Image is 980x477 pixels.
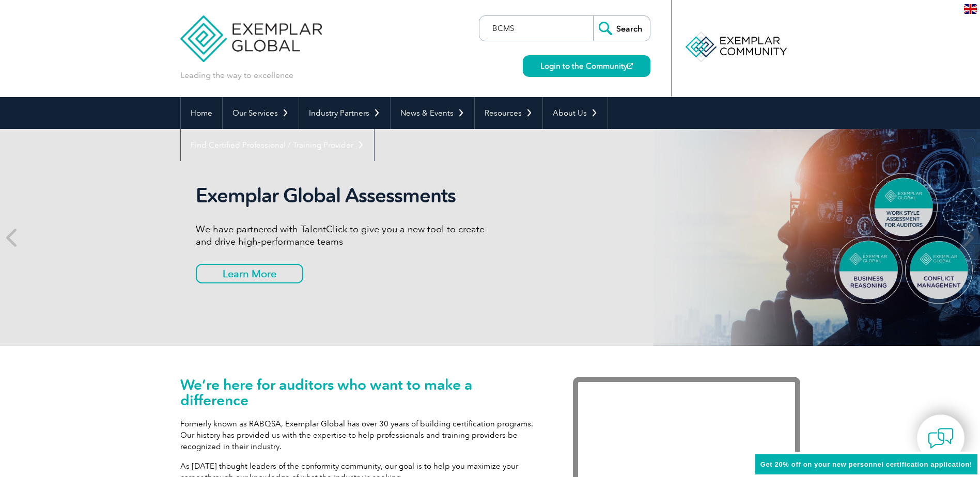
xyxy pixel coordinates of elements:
[627,63,633,69] img: open_square.png
[181,129,374,161] a: Find Certified Professional / Training Provider
[299,97,390,129] a: Industry Partners
[196,184,490,208] h2: Exemplar Global Assessments
[760,460,972,468] span: Get 20% off on your new personnel certification application!
[180,70,293,81] p: Leading the way to excellence
[196,223,490,248] p: We have partnered with TalentClick to give you a new tool to create and drive high-performance teams
[180,377,542,408] h1: We’re here for auditors who want to make a difference
[475,97,542,129] a: Resources
[180,418,542,452] p: Formerly known as RABQSA, Exemplar Global has over 30 years of building certification programs. O...
[593,16,650,41] input: Search
[181,97,222,129] a: Home
[223,97,299,129] a: Our Services
[391,97,474,129] a: News & Events
[543,97,608,129] a: About Us
[523,55,650,77] a: Login to the Community
[928,425,954,451] img: contact-chat.png
[964,4,977,14] img: en
[196,264,303,283] a: Learn More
